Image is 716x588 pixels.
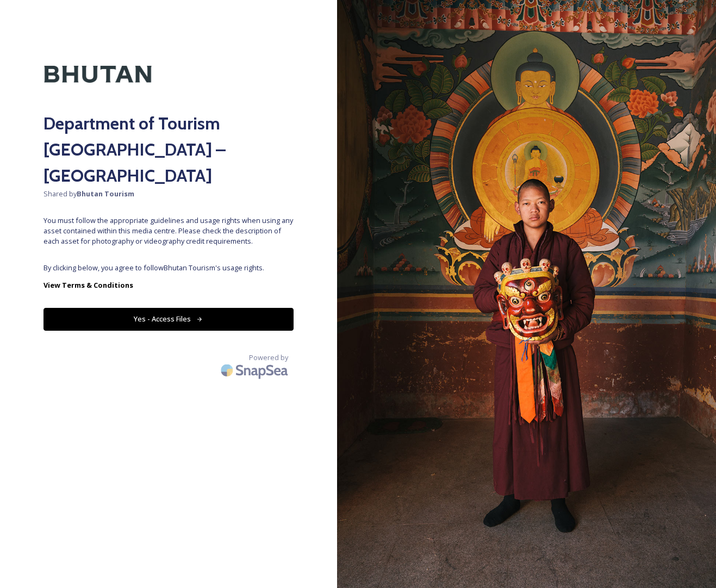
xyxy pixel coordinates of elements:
strong: View Terms & Conditions [43,280,133,290]
img: Kingdom-of-Bhutan-Logo.png [43,44,152,105]
a: View Terms & Conditions [43,278,294,292]
strong: Bhutan Tourism [77,189,134,199]
span: Shared by [43,189,294,199]
span: You must follow the appropriate guidelines and usage rights when using any asset contained within... [43,215,294,247]
span: By clicking below, you agree to follow Bhutan Tourism 's usage rights. [43,263,294,273]
h2: Department of Tourism [GEOGRAPHIC_DATA] – [GEOGRAPHIC_DATA] [43,110,294,189]
img: SnapSea Logo [217,357,294,383]
span: Powered by [249,352,288,363]
button: Yes - Access Files [43,308,294,330]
